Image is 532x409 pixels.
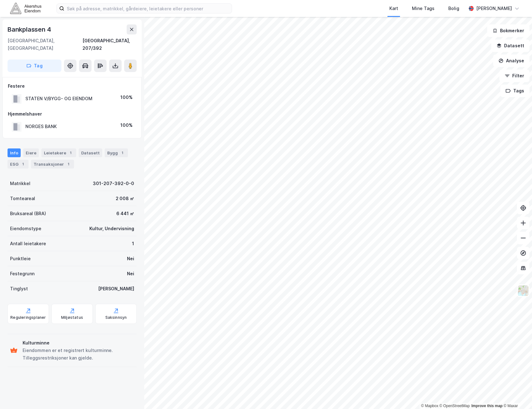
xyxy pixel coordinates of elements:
div: Kulturminne [23,339,134,347]
div: 2 008 ㎡ [116,195,134,202]
div: 100% [120,122,133,129]
div: 6 441 ㎡ [116,210,134,217]
div: Kontrollprogram for chat [501,379,532,409]
button: Tags [500,85,529,97]
div: Tomteareal [10,195,35,202]
div: [GEOGRAPHIC_DATA], 207/392 [82,37,137,52]
div: 1 [20,161,26,167]
div: Eiere [23,148,39,157]
div: Miljøstatus [61,315,83,320]
div: Punktleie [10,255,31,262]
div: Eiendomstype [10,225,41,232]
div: Kultur, Undervisning [89,225,134,232]
button: Filter [499,70,529,82]
div: STATEN V/BYGG- OG EIENDOM [25,95,92,102]
div: 1 [67,150,74,156]
button: Analyse [493,54,529,67]
div: 100% [120,94,133,101]
div: Saksinnsyn [105,315,127,320]
div: Bolig [448,5,459,12]
div: Kart [389,5,398,12]
a: Mapbox [421,404,438,408]
div: Matrikkel [10,180,30,187]
img: Z [517,285,529,297]
div: 1 [132,240,134,247]
div: Festere [8,82,136,90]
div: ESG [8,160,29,168]
div: [PERSON_NAME] [98,285,134,293]
div: Nei [127,270,134,277]
div: Hjemmelshaver [8,110,136,118]
div: Tinglyst [10,285,28,293]
div: Mine Tags [412,5,435,12]
div: Info [8,148,21,157]
div: 301-207-392-0-0 [93,180,134,187]
div: Datasett [79,148,102,157]
iframe: Chat Widget [501,379,532,409]
div: Bruksareal (BRA) [10,210,46,217]
button: Tag [8,60,61,72]
div: Reguleringsplaner [10,315,46,320]
button: Datasett [491,39,529,52]
div: Bankplassen 4 [8,24,52,34]
a: OpenStreetMap [440,404,470,408]
a: Improve this map [471,404,503,408]
div: [PERSON_NAME] [476,5,512,12]
div: 1 [65,161,71,167]
div: Bygg [105,148,128,157]
div: Nei [127,255,134,262]
div: Eiendommen er et registrert kulturminne. Tilleggsrestriksjoner kan gjelde. [23,347,134,362]
input: Søk på adresse, matrikkel, gårdeiere, leietakere eller personer [64,4,232,13]
div: Antall leietakere [10,240,46,247]
img: akershus-eiendom-logo.9091f326c980b4bce74ccdd9f866810c.svg [10,3,41,14]
div: Festegrunn [10,270,34,277]
div: [GEOGRAPHIC_DATA], [GEOGRAPHIC_DATA] [8,37,82,52]
div: 1 [119,150,125,156]
div: Leietakere [41,148,76,157]
button: Bokmerker [487,24,529,37]
div: NORGES BANK [25,123,57,130]
div: Transaksjoner [31,160,74,168]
